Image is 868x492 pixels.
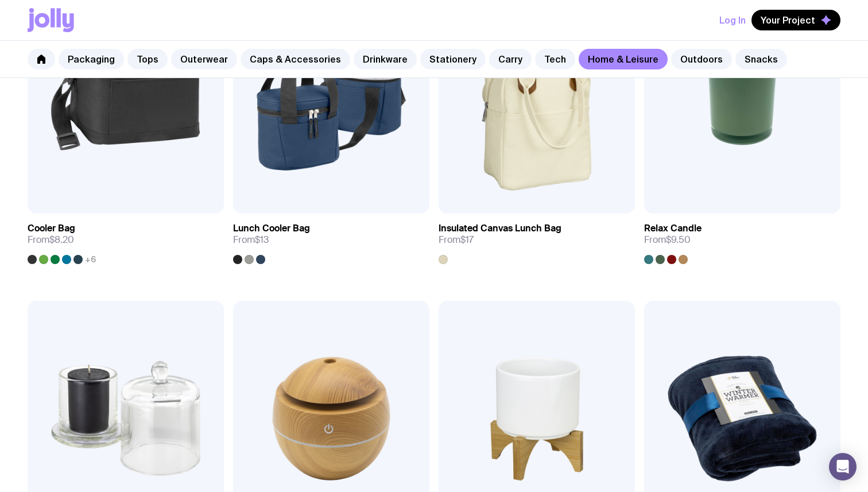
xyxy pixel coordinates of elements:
span: $17 [460,234,474,246]
span: From [28,234,74,246]
h3: Insulated Canvas Lunch Bag [439,223,561,234]
a: Lunch Cooler BagFrom$13 [233,214,429,264]
a: Carry [489,49,532,69]
span: Your Project [761,14,815,26]
span: $9.50 [666,234,691,246]
a: Home & Leisure [579,49,668,69]
a: Insulated Canvas Lunch BagFrom$17 [439,214,635,264]
h3: Cooler Bag [28,223,75,234]
button: Your Project [751,10,840,30]
span: $8.20 [49,234,74,246]
h3: Relax Candle [644,223,702,234]
a: Packaging [59,49,124,69]
a: Cooler BagFrom$8.20+6 [28,214,224,264]
a: Tops [127,49,168,69]
span: From [644,234,691,246]
a: Relax CandleFrom$9.50 [644,214,840,264]
h3: Lunch Cooler Bag [233,223,310,234]
a: Drinkware [354,49,417,69]
a: Snacks [735,49,787,69]
a: Caps & Accessories [241,49,350,69]
button: Log In [719,10,746,30]
a: Stationery [420,49,486,69]
a: Tech [535,49,575,69]
span: $13 [255,234,269,246]
span: From [439,234,474,246]
span: From [233,234,269,246]
a: Outerwear [171,49,237,69]
span: +6 [85,255,96,264]
div: Open Intercom Messenger [829,453,857,481]
a: Outdoors [671,49,732,69]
